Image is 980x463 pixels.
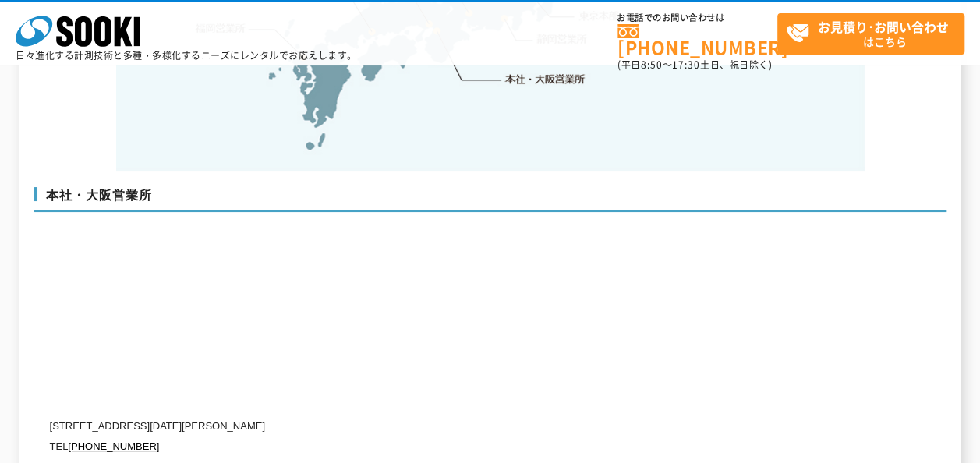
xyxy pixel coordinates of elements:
a: [PHONE_NUMBER] [68,440,159,452]
span: (平日 ～ 土日、祝日除く) [617,58,772,72]
p: TEL [50,436,798,457]
span: 8:50 [641,58,663,72]
strong: お見積り･お問い合わせ [818,17,949,36]
p: 日々進化する計測技術と多種・多様化するニーズにレンタルでお応えします。 [16,51,357,60]
p: [STREET_ADDRESS][DATE][PERSON_NAME] [50,416,798,436]
span: はこちら [786,14,964,53]
span: お電話でのお問い合わせは [617,13,777,23]
h3: 本社・大阪営業所 [34,187,946,212]
a: お見積り･お問い合わせはこちら [777,13,964,55]
a: 本社・大阪営業所 [504,71,586,87]
span: 17:30 [672,58,700,72]
a: [PHONE_NUMBER] [617,24,777,56]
